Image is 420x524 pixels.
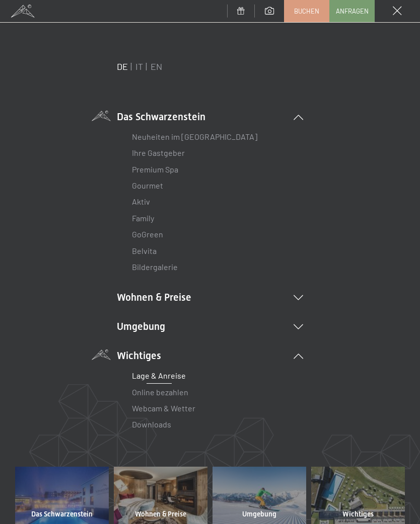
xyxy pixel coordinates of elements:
[132,132,257,141] a: Neuheiten im [GEOGRAPHIC_DATA]
[285,1,329,22] a: Buchen
[132,181,163,190] a: Gourmet
[132,419,171,429] a: Downloads
[342,509,374,519] span: Wichtiges
[132,213,154,223] a: Family
[132,229,163,239] a: GoGreen
[135,509,186,519] span: Wohnen & Preise
[132,387,188,397] a: Online bezahlen
[132,246,157,255] a: Belvita
[132,262,178,272] a: Bildergalerie
[330,1,374,22] a: Anfragen
[132,148,185,157] a: Ihre Gastgeber
[294,7,319,16] span: Buchen
[336,7,369,16] span: Anfragen
[242,509,276,519] span: Umgebung
[135,61,143,72] a: IT
[132,371,186,380] a: Lage & Anreise
[132,403,195,413] a: Webcam & Wetter
[132,164,178,174] a: Premium Spa
[31,509,93,519] span: Das Schwarzenstein
[117,61,128,72] a: DE
[132,197,150,206] a: Aktiv
[151,61,162,72] a: EN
